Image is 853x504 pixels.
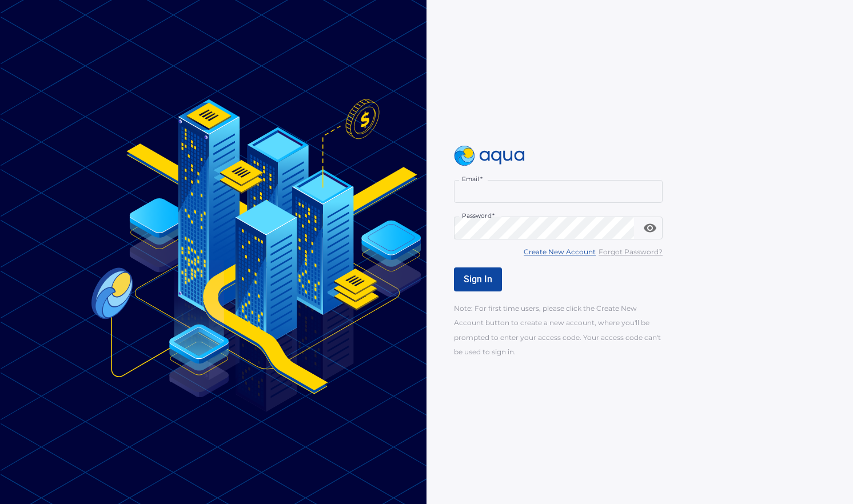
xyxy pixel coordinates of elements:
label: Email [462,175,483,183]
label: Password [462,211,495,220]
u: Create New Account [524,247,596,256]
img: logo [454,146,525,166]
span: Sign In [464,274,492,285]
button: toggle password visibility [639,217,661,239]
u: Forgot Password? [599,247,663,256]
button: Sign In [454,267,502,291]
span: Note: For first time users, please click the Create New Account button to create a new account, w... [454,304,661,355]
